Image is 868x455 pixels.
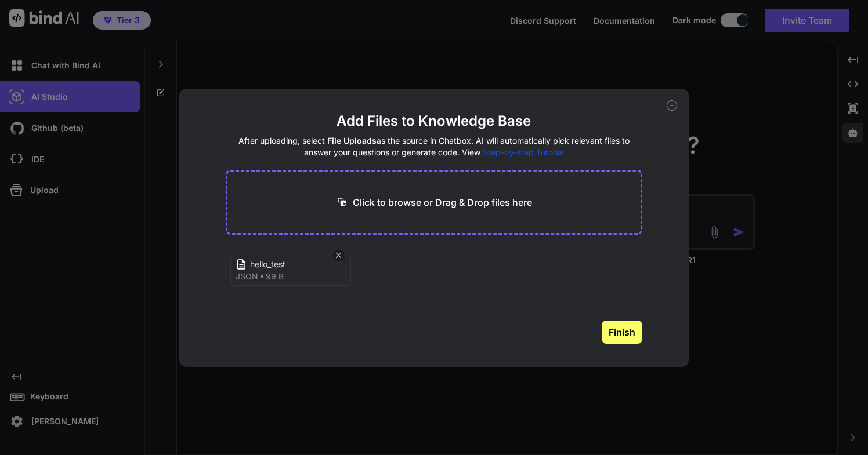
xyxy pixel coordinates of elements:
span: hello_test [250,259,343,271]
span: json [236,271,258,282]
h4: After uploading, select as the source in Chatbox. AI will automatically pick relevant files to an... [226,135,643,158]
span: File Uploads [327,136,377,145]
span: Step-by-step Tutorial [483,147,564,157]
h2: Add Files to Knowledge Base [226,112,643,130]
p: Click to browse or Drag & Drop files here [353,195,532,209]
button: Finish [602,321,642,344]
span: 99 B [266,271,284,282]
